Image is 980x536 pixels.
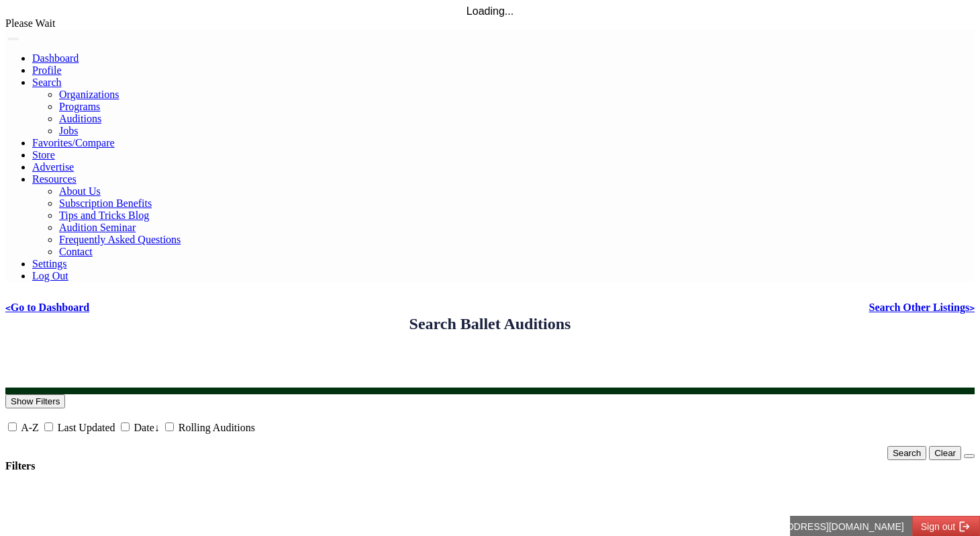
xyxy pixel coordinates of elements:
button: Clear [929,446,961,460]
a: Settings [32,258,67,269]
label: A-Z [21,422,39,433]
a: Advertise [32,161,74,173]
button: Close [964,454,975,458]
a: Resources [32,173,77,185]
button: Search [887,446,926,460]
label: Last Updated [58,422,115,433]
button: Show Filters [5,394,65,408]
a: Auditions [59,113,101,124]
a: Audition Seminar [59,222,136,233]
h2: Search Ballet Auditions [409,315,571,333]
a: Search Other Listings> [869,302,975,313]
span: ↓ [154,422,160,433]
code: < [5,303,11,313]
div: Please Wait [5,17,975,30]
label: Rolling Auditions [179,422,255,433]
a: Frequently Asked Questions [59,234,181,245]
a: Log Out [32,270,68,281]
a: <Go to Dashboard [5,302,89,313]
a: Favorites/Compare [32,137,115,148]
code: > [969,303,975,313]
ul: Resources [32,89,975,137]
a: Search [32,77,62,88]
span: Sign out [131,5,165,16]
a: Jobs [59,125,78,136]
a: Contact [59,246,93,257]
a: Subscription Benefits [59,197,152,209]
label: Date [134,422,162,433]
a: About Us [59,185,101,197]
button: Toggle navigation [8,38,19,40]
h4: Filters [5,460,35,472]
a: Dashboard [32,52,79,64]
ul: Resources [32,185,975,258]
a: Profile [32,64,62,76]
a: Organizations [59,89,119,100]
a: Programs [59,101,100,112]
span: Loading... [467,5,513,17]
a: Store [32,149,55,161]
a: Tips and Tricks Blog [59,210,149,221]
